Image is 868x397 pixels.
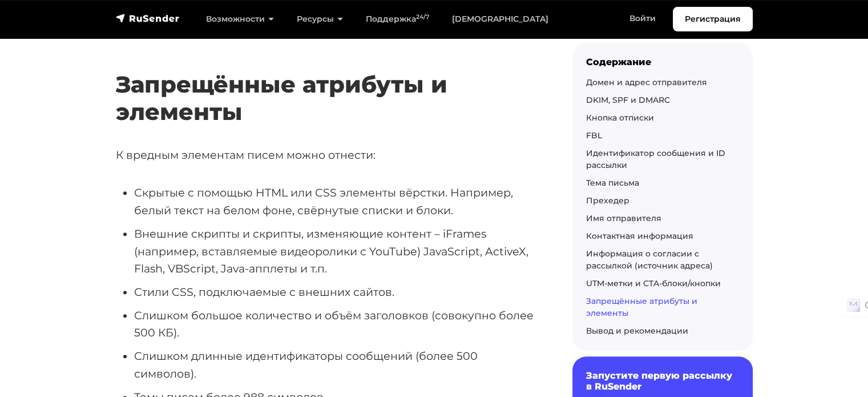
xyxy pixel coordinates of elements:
[586,231,693,241] a: Контактная информация
[116,13,180,24] img: RuSender
[134,283,536,301] li: Стили CSS, подключаемые с внешних сайтов.
[134,347,536,382] li: Слишком длинные идентификаторы сообщений (более 500 символов).
[416,13,429,21] sup: 24/7
[586,195,629,206] a: Прехедер
[195,7,285,31] a: Возможности
[586,248,713,271] a: Информация о согласии с рассылкой (источник адреса)
[285,7,354,31] a: Ресурсы
[586,57,739,67] div: Содержание
[673,7,753,31] a: Регистрация
[586,77,707,87] a: Домен и адрес отправителя
[134,184,536,219] li: Скрытые с помощью HTML или CSS элементы вёрстки. Например, белый текст на белом фоне, свёрнутые с...
[116,146,536,164] p: К вредным элементам писем можно отнести:
[586,213,661,223] a: Имя отправителя
[586,148,725,170] a: Идентификатор сообщения и ID рассылки
[618,7,667,30] a: Войти
[586,178,639,188] a: Тема письма
[586,278,721,288] a: UTM-метки и CTA-блоки/кнопки
[116,37,536,126] h2: Запрещённые атрибуты и элементы
[586,130,602,141] a: FBL
[586,95,670,105] a: DKIM, SPF и DMARC
[134,307,536,342] li: Слишком большое количество и объём заголовков (совокупно более 500 КБ).
[354,7,441,31] a: Поддержка24/7
[586,370,739,392] h6: Запустите первую рассылку в RuSender
[586,113,654,123] a: Кнопка отписки
[586,326,688,336] a: Вывод и рекомендации
[586,296,697,318] a: Запрещённые атрибуты и элементы
[134,225,536,278] li: Внешние скрипты и скрипты, изменяющие контент – iFrames (например, вставляемые видеоролики с YouT...
[441,7,560,31] a: [DEMOGRAPHIC_DATA]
